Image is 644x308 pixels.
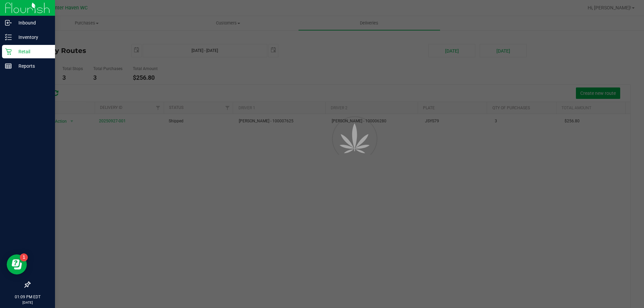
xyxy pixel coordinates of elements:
[5,48,12,55] inline-svg: Retail
[5,63,12,69] inline-svg: Reports
[12,48,52,56] p: Retail
[12,33,52,41] p: Inventory
[12,19,52,27] p: Inbound
[3,300,52,305] p: [DATE]
[12,62,52,70] p: Reports
[3,294,52,300] p: 01:09 PM EDT
[7,254,27,274] iframe: Resource center
[5,34,12,41] inline-svg: Inventory
[20,253,28,261] iframe: Resource center unread badge
[5,19,12,26] inline-svg: Inbound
